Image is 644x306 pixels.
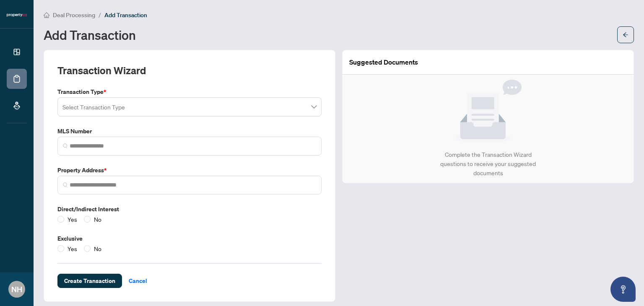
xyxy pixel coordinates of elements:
[623,32,628,38] span: arrow-left
[57,64,146,77] h2: Transaction Wizard
[57,127,322,136] label: MLS Number
[64,274,115,288] span: Create Transaction
[57,234,322,243] label: Exclusive
[57,274,122,288] button: Create Transaction
[610,277,636,302] button: Open asap
[91,215,105,224] span: No
[64,215,80,224] span: Yes
[454,80,522,143] img: Null State Icon
[63,182,68,187] img: search_icon
[64,244,80,253] span: Yes
[99,10,101,20] li: /
[91,244,105,253] span: No
[63,143,68,148] img: search_icon
[349,57,418,67] article: Suggested Documents
[129,274,147,288] span: Cancel
[57,205,322,214] label: Direct/Indirect Interest
[11,283,22,295] span: NH
[104,11,147,19] span: Add Transaction
[122,274,154,288] button: Cancel
[57,166,322,175] label: Property Address
[44,12,49,18] span: home
[44,28,136,41] h1: Add Transaction
[53,11,95,19] span: Deal Processing
[7,13,27,18] img: logo
[431,150,545,178] div: Complete the Transaction Wizard questions to receive your suggested documents
[57,87,322,96] label: Transaction Type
